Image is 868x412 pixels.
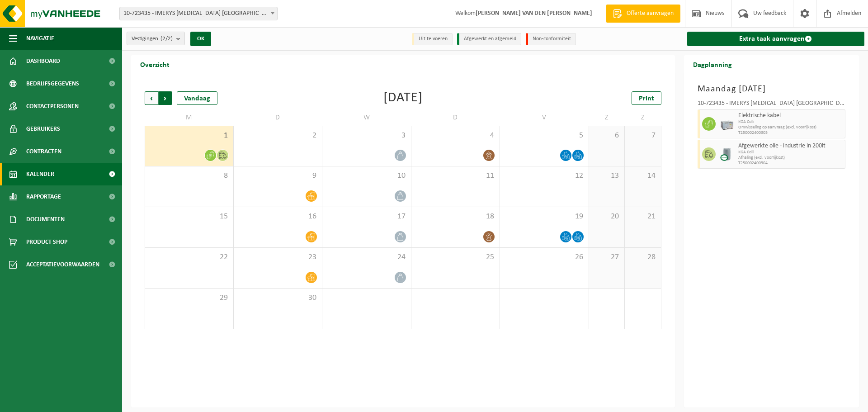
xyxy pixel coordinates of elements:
span: 2 [238,131,318,141]
span: 23 [238,252,318,262]
div: [DATE] [383,91,423,105]
span: 15 [150,212,229,222]
span: 17 [327,212,406,222]
span: 9 [238,171,318,181]
span: 22 [150,252,229,262]
span: Offerte aanvragen [624,9,676,18]
td: M [145,109,234,126]
li: Non-conformiteit [526,33,576,45]
span: 19 [505,212,584,222]
span: 10-723435 - IMERYS TALC BELGIUM - GENT [120,7,277,20]
span: Vestigingen [132,32,173,46]
span: Vorige [145,91,158,105]
span: Dashboard [26,50,60,72]
span: Bedrijfsgegevens [26,72,79,95]
span: 29 [150,293,229,303]
span: 14 [629,171,656,181]
td: D [234,109,323,126]
span: 28 [629,252,656,262]
span: Navigatie [26,27,54,50]
span: Rapportage [26,185,61,208]
span: Contactpersonen [26,95,79,118]
span: 7 [629,131,656,141]
span: 24 [327,252,406,262]
span: Afhaling (excl. voorrijkost) [738,155,843,161]
h2: Overzicht [131,55,179,73]
span: Documenten [26,208,65,231]
td: W [322,109,411,126]
span: Volgende [159,91,172,105]
button: OK [190,32,211,46]
span: Contracten [26,140,61,163]
span: 3 [327,131,406,141]
span: 21 [629,212,656,222]
span: 13 [594,171,620,181]
span: 1 [150,131,229,141]
span: Product Shop [26,231,67,253]
img: PB-LB-0680-HPE-GY-11 [720,117,734,131]
td: Z [625,109,661,126]
td: D [411,109,500,126]
span: Kalender [26,163,54,185]
button: Vestigingen(2/2) [127,32,185,45]
span: Elektrische kabel [738,112,843,119]
span: Omwisseling op aanvraag (excl. voorrijkost) [738,125,843,130]
span: 20 [594,212,620,222]
li: Afgewerkt en afgemeld [457,33,521,45]
span: Afgewerkte olie - industrie in 200lt [738,142,843,150]
a: Print [632,91,661,105]
span: Gebruikers [26,118,60,140]
span: KGA Colli [738,119,843,125]
div: Vandaag [177,91,217,105]
count: (2/2) [160,36,173,42]
span: 27 [594,252,620,262]
a: Extra taak aanvragen [687,32,865,46]
h2: Dagplanning [684,55,741,73]
td: Z [589,109,625,126]
strong: [PERSON_NAME] VAN DEN [PERSON_NAME] [476,10,592,17]
span: 4 [416,131,495,141]
span: 10 [327,171,406,181]
span: 16 [238,212,318,222]
a: Offerte aanvragen [606,5,680,23]
span: T250002400305 [738,130,843,136]
img: LP-LD-00200-CU [720,147,734,161]
span: 6 [594,131,620,141]
span: Acceptatievoorwaarden [26,253,99,276]
span: 11 [416,171,495,181]
span: 26 [505,252,584,262]
span: 18 [416,212,495,222]
span: 30 [238,293,318,303]
span: 12 [505,171,584,181]
span: 5 [505,131,584,141]
h3: Maandag [DATE] [698,82,846,96]
td: V [500,109,589,126]
span: T250002400304 [738,161,843,166]
span: 10-723435 - IMERYS TALC BELGIUM - GENT [119,7,278,20]
span: 25 [416,252,495,262]
li: Uit te voeren [412,33,453,45]
div: 10-723435 - IMERYS [MEDICAL_DATA] [GEOGRAPHIC_DATA] - [GEOGRAPHIC_DATA] [698,100,846,109]
span: 8 [150,171,229,181]
span: KGA Colli [738,150,843,155]
span: Print [639,95,654,102]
